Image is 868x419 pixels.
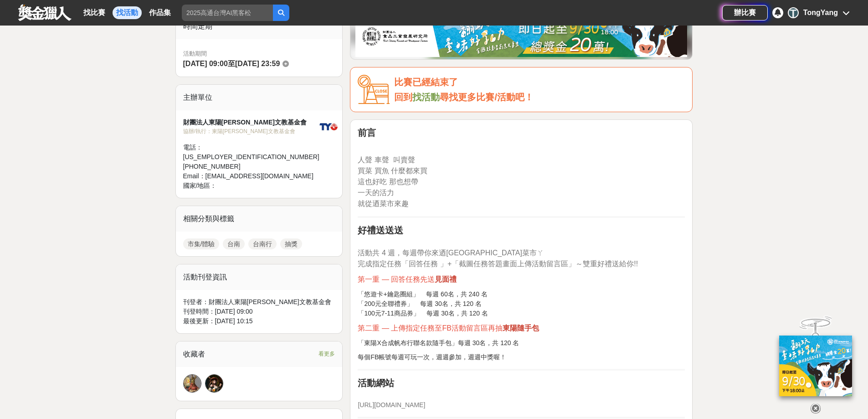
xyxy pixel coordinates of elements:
[358,128,376,138] strong: 前言
[176,206,343,232] div: 相關分類與標籤
[280,238,302,249] a: 抽獎
[355,16,687,57] img: b0ef2173-5a9d-47ad-b0e3-de335e335c0a.jpg
[358,260,638,268] span: 完成指定任務「回答任務 」+「截圖任務答題畫面上傳活動留言區」～雙重好禮送給你!!
[183,60,228,67] span: [DATE] 09:00
[722,5,768,21] a: 辦比賽
[788,7,799,18] div: T
[223,238,245,249] a: 台南
[183,238,220,249] a: 市集/體驗
[176,264,343,290] div: 活動刊登資訊
[358,378,394,388] strong: 活動網站
[205,374,223,393] a: Avatar
[183,374,201,393] a: Avatar
[358,225,403,235] strong: 好禮送送送
[183,350,205,358] span: 收藏者
[318,349,335,359] span: 看更多
[248,238,277,249] a: 台南行
[358,290,685,318] p: 「悠遊卡+鑰匙圈組」 每週 60名，共 240 名 「200元全聯禮券」 每週 30名，共 120 名 「100元7-11商品券」 每週 30名，共 120 名
[358,200,409,207] span: 就從迺菜市來趣
[358,156,415,164] span: 人聲 車聲 叫賣聲
[182,5,273,21] input: 2025高通台灣AI黑客松
[394,75,685,90] div: 比賽已經結束了
[184,375,201,392] img: Avatar
[803,7,838,18] div: TongYang
[358,249,544,257] span: 活動共 4 週，每週帶你來迺[GEOGRAPHIC_DATA]菜市ㄚ
[228,60,235,67] span: 至
[435,275,457,283] strong: 見面禮
[358,75,390,104] img: Icon
[779,336,852,396] img: ff197300-f8ee-455f-a0ae-06a3645bc375.jpg
[358,167,427,175] span: 買菜 買魚 什麼都來買
[183,307,335,316] div: 刊登時間： [DATE] 09:00
[183,171,319,181] div: Email： [EMAIL_ADDRESS][DOMAIN_NAME]
[412,92,440,102] a: 找活動
[358,352,685,362] p: 每個FB帳號每週可玩一次，週週參加，週週中獎喔！
[440,92,534,102] span: 尋找更多比賽/活動吧！
[358,338,685,348] p: 「東陽X合成帆布行聯名款隨手包」每週 30名，共 120 名
[176,85,343,110] div: 主辦單位
[358,324,502,332] span: 第二重 — 上傳指定任務至FB活動留言區再抽
[503,324,539,332] strong: 東陽隨手包
[183,127,319,135] div: 協辦/執行： 東陽[PERSON_NAME]文教基金會
[183,49,335,58] span: 活動期間
[183,118,319,127] div: 財團法人東陽[PERSON_NAME]文教基金會
[183,182,217,189] span: 國家/地區：
[113,6,142,19] a: 找活動
[183,297,335,307] div: 刊登者： 財團法人東陽[PERSON_NAME]文教基金會
[358,401,425,409] a: [URL][DOMAIN_NAME]
[358,189,394,197] span: 一天的活力
[145,6,175,19] a: 作品集
[205,375,223,392] img: Avatar
[358,275,435,283] span: 第一重 — 回答任務先送
[183,143,319,171] div: 電話： [US_EMPLOYER_IDENTIFICATION_NUMBER][PHONE_NUMBER]
[358,178,418,186] span: 這也好吃 那也想帶
[394,92,412,102] span: 回到
[183,316,335,326] div: 最後更新： [DATE] 10:15
[235,60,280,67] span: [DATE] 23:59
[176,14,343,39] div: 時間走期
[80,6,109,19] a: 找比賽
